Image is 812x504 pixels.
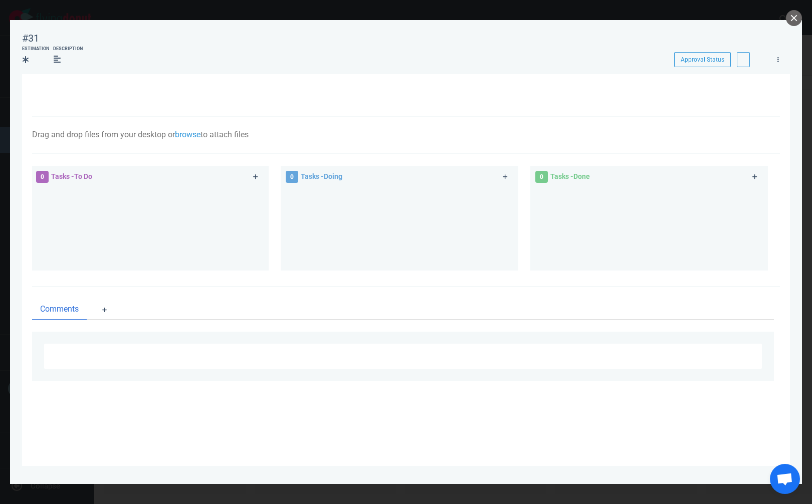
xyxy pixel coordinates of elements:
[40,303,79,315] span: Comments
[22,46,49,53] div: Estimation
[32,130,175,139] span: Drag and drop files from your desktop or
[535,171,548,183] span: 0
[200,130,249,139] span: to attach files
[770,464,800,494] div: Open de chat
[674,52,731,67] button: Approval Status
[36,171,49,183] span: 0
[51,172,92,180] span: Tasks - To Do
[786,10,802,26] button: close
[175,130,200,139] a: browse
[301,172,342,180] span: Tasks - Doing
[286,171,298,183] span: 0
[550,172,590,180] span: Tasks - Done
[53,46,83,53] div: Description
[22,32,39,45] div: #31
